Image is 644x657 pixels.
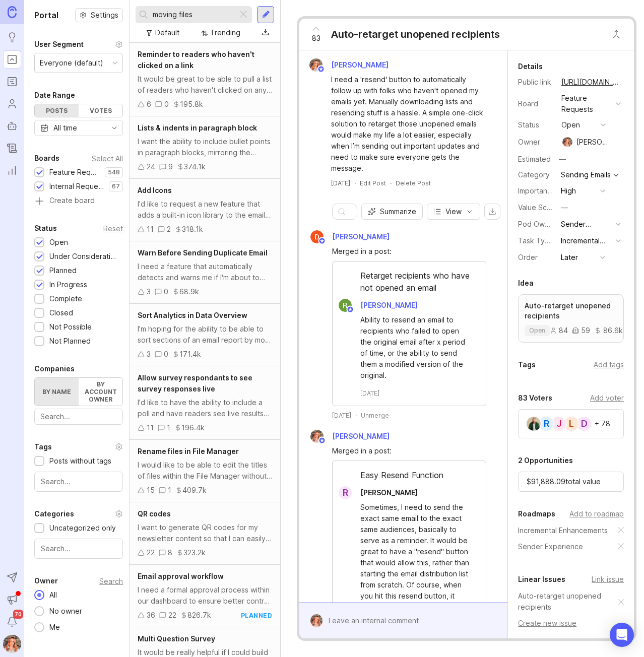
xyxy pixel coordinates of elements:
[572,327,590,334] div: 59
[138,248,268,257] span: Warn Before Sending Duplicate Email
[130,366,280,440] a: Allow survey respondants to see survey responses liveI'd like to have the ability to include a po...
[360,314,470,381] div: Ability to resend an email to recipients who failed to open the original email after x period of ...
[41,543,116,554] input: Search...
[138,584,272,607] div: I need a formal approval process within our dashboard to ensure better control over our communica...
[167,224,171,235] div: 2
[138,373,252,393] span: Allow survey respondants to see survey responses live
[49,279,87,290] div: In Progress
[138,199,272,221] div: I'd like to request a new feature that adds a built-in icon library to the email editor's content...
[333,299,426,312] a: Ryan Duguid[PERSON_NAME]
[427,204,480,220] button: View
[49,321,92,333] div: Not Possible
[138,123,257,132] span: Lists & indents in paragraph block
[518,98,553,109] div: Board
[561,235,612,246] div: Incremental Enhancement
[518,508,555,520] div: Roadmaps
[106,124,122,132] svg: toggle icon
[304,230,398,243] a: Daniel G[PERSON_NAME]
[179,286,199,297] div: 68.9k
[147,349,151,360] div: 3
[518,618,624,629] div: Create new issue
[361,411,389,420] div: Unmerge
[518,137,553,148] div: Owner
[563,416,579,432] div: L
[518,156,551,163] div: Estimated
[179,349,201,360] div: 171.4k
[3,139,21,157] a: Changelog
[41,476,116,487] input: Search...
[3,50,21,69] a: Portal
[561,202,568,213] div: —
[130,43,280,116] a: Reminder to readers who haven't clicked on a linkIt would be great to be able to pull a list of r...
[79,378,122,406] label: By account owner
[164,286,168,297] div: 0
[518,525,608,536] a: Incremental Enhancements
[3,117,21,135] a: Autopilot
[92,156,123,161] div: Select All
[34,222,57,234] div: Status
[355,411,357,420] div: ·
[138,522,272,544] div: I want to generate QR codes for my newsletter content so that I can easily distribute it to field...
[108,168,120,176] p: 548
[147,610,155,621] div: 36
[49,336,91,347] div: Not Planned
[138,311,247,319] span: Sort Analytics in Data Overview
[569,508,624,519] div: Add to roadmap
[138,261,272,283] div: I need a feature that automatically detects and warns me if I'm about to send an email that is an...
[317,65,325,73] img: member badge
[147,422,154,433] div: 11
[595,420,610,427] div: + 78
[339,486,352,499] div: R
[3,73,21,91] a: Roadmaps
[527,417,541,431] img: Dave Purcell
[306,58,326,72] img: Bronwen W
[307,614,327,627] img: Bronwen W
[91,10,118,20] span: Settings
[3,28,21,46] a: Ideas
[390,179,392,187] div: ·
[590,392,624,404] div: Add voter
[360,389,379,398] time: [DATE]
[518,294,624,343] a: Auto-retarget unopened recipientsopen845986.6k
[164,99,169,110] div: 0
[138,572,224,580] span: Email approval workflow
[518,573,565,585] div: Linear Issues
[130,116,280,179] a: Lists & indents in paragraph blockI want the ability to include bullet points in paragraph blocks...
[331,74,487,174] div: I need a 'resend' button to automatically follow up with folks who haven't opened my emails yet. ...
[594,359,624,370] div: Add tags
[561,171,611,178] div: Sending Emails
[610,623,634,647] div: Open Intercom Messenger
[138,447,239,455] span: Rename files in File Manager
[560,137,575,147] img: Bronwen W
[138,459,272,482] div: I would like to be able to edit the titles of files within the File Manager without needing to de...
[518,590,618,613] a: Auto-retarget unopened recipients
[34,508,74,520] div: Categories
[518,392,552,404] div: 83 Voters
[99,578,123,584] div: Search
[75,8,123,22] a: Settings
[147,485,155,496] div: 15
[34,9,58,21] h1: Portal
[518,119,553,130] div: Status
[576,137,612,148] div: [PERSON_NAME]
[331,179,350,187] time: [DATE]
[3,635,21,653] button: Bronwen W
[518,169,553,180] div: Category
[40,411,117,422] input: Search...
[182,485,207,496] div: 409.7k
[147,99,151,110] div: 6
[44,622,65,633] div: Me
[168,610,176,621] div: 22
[331,179,350,187] a: [DATE]
[138,509,171,518] span: QR codes
[360,301,418,309] span: [PERSON_NAME]
[182,224,203,235] div: 318.1k
[138,323,272,346] div: I'm hoping for the ability to be able to sort sections of an email report by most or least engage...
[49,265,77,276] div: Planned
[445,207,462,217] span: View
[525,301,617,321] p: Auto-retarget unopened recipients
[310,230,324,243] img: Daniel G
[331,60,389,69] span: [PERSON_NAME]
[138,50,254,70] span: Reminder to readers who haven't clicked on a link
[79,104,122,117] div: Votes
